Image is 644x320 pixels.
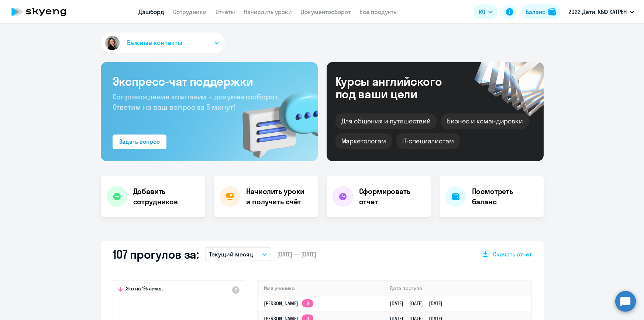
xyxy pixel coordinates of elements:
span: Это на 1% ниже, [126,285,163,294]
a: [DATE][DATE][DATE] [390,300,448,307]
p: Текущий месяц [209,250,253,259]
img: bg-img [232,78,318,161]
span: Скачать отчет [493,250,532,258]
h4: Добавить сотрудников [133,186,199,207]
div: Для общения и путешествий [335,113,437,129]
button: Балансbalance [521,4,560,19]
div: Курсы английского под ваши цели [335,75,462,100]
span: [DATE] — [DATE] [277,250,316,258]
span: Важные контакты [127,38,182,48]
h4: Посмотреть баланс [472,186,538,207]
h3: Экспресс-чат поддержки [113,74,306,89]
a: Все продукты [359,8,398,16]
button: Важные контакты [101,33,225,53]
button: RU [473,4,498,19]
app-skyeng-badge: 3 [302,299,313,307]
div: IT-специалистам [396,133,460,149]
button: 2022 Дети, КБФ КАТРЕН [565,3,638,21]
a: Дашборд [138,8,164,16]
h4: Сформировать отчет [359,186,425,207]
button: Текущий месяц [205,247,271,261]
th: Имя ученика [258,281,384,296]
p: 2022 Дети, КБФ КАТРЕН [568,7,627,16]
div: Баланс [526,7,545,16]
a: Документооборот [301,8,351,16]
a: Отчеты [216,8,235,16]
button: Задать вопрос [113,135,166,149]
div: Бизнес и командировки [441,113,529,129]
a: [PERSON_NAME]3 [264,300,313,307]
span: RU [479,7,485,16]
a: Сотрудники [173,8,207,16]
div: Задать вопрос [119,137,160,146]
span: Сопровождение компании + документооборот. Ответим на ваш вопрос за 5 минут! [113,92,279,112]
h2: 107 прогулов за: [113,247,199,262]
img: avatar [104,34,121,52]
h4: Начислить уроки и получить счёт [246,186,310,207]
div: Маркетологам [335,133,392,149]
th: Дата прогула [384,281,531,296]
a: Начислить уроки [244,8,292,16]
img: balance [548,8,556,16]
